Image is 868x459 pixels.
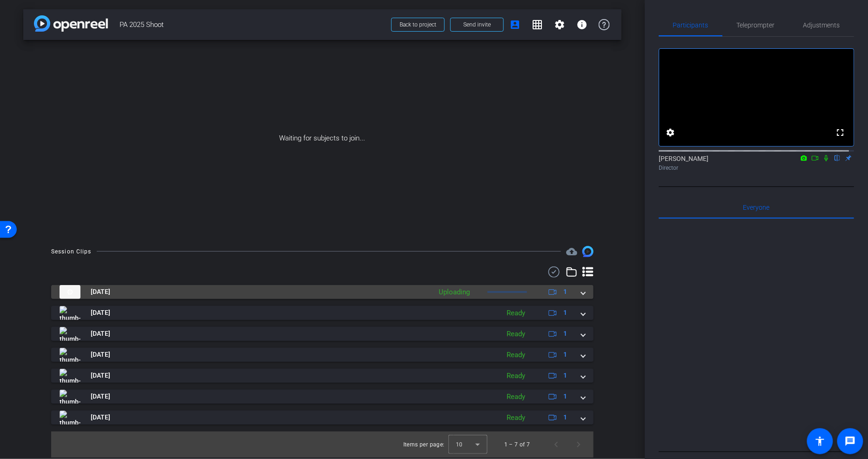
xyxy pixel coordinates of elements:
[60,348,80,362] img: thumb-nail
[563,329,567,339] span: 1
[463,21,491,28] span: Send invite
[60,390,80,404] img: thumb-nail
[34,15,108,32] img: app-logo
[60,285,80,299] img: thumb-nail
[391,18,445,32] button: Back to project
[434,287,474,298] div: Uploading
[659,154,854,172] div: [PERSON_NAME]
[737,22,775,28] span: Teleprompter
[835,127,846,138] mat-icon: fullscreen
[91,350,110,359] span: [DATE]
[91,392,110,401] span: [DATE]
[60,306,80,320] img: thumb-nail
[563,412,567,422] span: 1
[91,329,110,339] span: [DATE]
[51,306,594,320] mat-expansion-panel-header: thumb-nail[DATE]Ready1
[815,436,826,447] mat-icon: accessibility
[545,433,568,456] button: Previous page
[743,204,770,211] span: Everyone
[91,371,110,380] span: [DATE]
[51,348,594,362] mat-expansion-panel-header: thumb-nail[DATE]Ready1
[51,327,594,341] mat-expansion-panel-header: thumb-nail[DATE]Ready1
[832,153,843,162] mat-icon: flip
[23,40,621,237] div: Waiting for subjects to join...
[566,246,577,257] mat-icon: cloud_upload
[450,18,504,32] button: Send invite
[566,246,577,257] span: Destinations for your clips
[563,308,567,318] span: 1
[91,287,110,297] span: [DATE]
[563,371,567,380] span: 1
[60,327,80,341] img: thumb-nail
[502,412,530,423] div: Ready
[51,247,92,256] div: Session Clips
[51,285,594,299] mat-expansion-panel-header: thumb-nail[DATE]Uploading1
[51,369,594,383] mat-expansion-panel-header: thumb-nail[DATE]Ready1
[502,308,530,319] div: Ready
[502,392,530,402] div: Ready
[563,287,567,297] span: 1
[509,19,521,30] mat-icon: account_box
[845,436,856,447] mat-icon: message
[91,412,110,422] span: [DATE]
[659,164,854,172] div: Director
[91,308,110,318] span: [DATE]
[563,350,567,359] span: 1
[403,440,445,449] div: Items per page:
[504,440,530,449] div: 1 – 7 of 7
[554,19,565,30] mat-icon: settings
[673,22,708,28] span: Participants
[120,15,386,34] span: PA 2025 Shoot
[568,433,590,456] button: Next page
[582,246,594,257] img: Session clips
[60,369,80,383] img: thumb-nail
[563,392,567,401] span: 1
[532,19,543,30] mat-icon: grid_on
[502,371,530,381] div: Ready
[502,350,530,360] div: Ready
[576,19,588,30] mat-icon: info
[51,411,594,425] mat-expansion-panel-header: thumb-nail[DATE]Ready1
[803,22,840,28] span: Adjustments
[665,127,676,138] mat-icon: settings
[400,21,436,28] span: Back to project
[60,411,80,425] img: thumb-nail
[502,329,530,339] div: Ready
[51,390,594,404] mat-expansion-panel-header: thumb-nail[DATE]Ready1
